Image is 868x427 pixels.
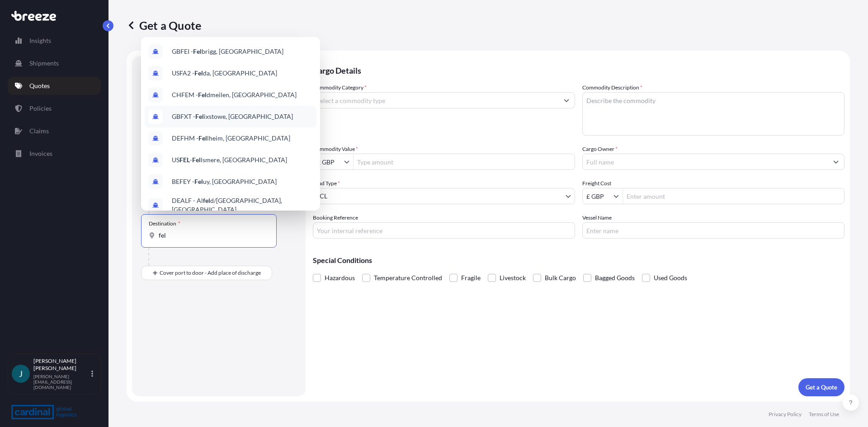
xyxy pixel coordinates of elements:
input: Enter amount [623,188,844,204]
span: Temperature Controlled [374,271,442,285]
p: Quotes [29,81,50,90]
button: Show suggestions [828,154,844,170]
b: fel [203,197,210,204]
span: LCL [317,192,327,201]
p: Insights [29,36,51,45]
span: Hazardous [325,271,355,285]
span: Bagged Goods [595,271,635,285]
p: Get a Quote [127,18,201,33]
span: Used Goods [654,271,687,285]
div: Show suggestions [141,37,320,211]
p: Special Conditions [313,257,844,264]
span: US - lsmere, [GEOGRAPHIC_DATA] [172,155,287,164]
b: Fel [194,178,203,185]
p: [PERSON_NAME] [PERSON_NAME] [33,357,90,372]
b: Fel [198,91,207,99]
input: Commodity Value [313,154,344,170]
p: [PERSON_NAME][EMAIL_ADDRESS][DOMAIN_NAME] [33,374,90,390]
p: Terms of Use [809,411,839,418]
b: Fel [194,69,203,77]
img: organization-logo [11,405,77,419]
input: Type amount [354,154,575,170]
label: Freight Cost [582,179,611,188]
label: Commodity Category [313,83,367,92]
button: Show suggestions [344,157,353,166]
span: Load Type [313,179,340,188]
div: Destination [149,220,180,227]
p: Policies [29,104,52,113]
input: Enter name [582,222,844,239]
label: Booking Reference [313,213,358,222]
span: USFA2 - da, [GEOGRAPHIC_DATA] [172,69,277,78]
button: Show suggestions [613,192,623,201]
p: Get a Quote [806,383,837,392]
b: Fel [195,113,204,120]
label: Vessel Name [582,213,612,222]
b: Fel [193,47,202,55]
p: Claims [29,127,49,136]
span: Livestock [500,271,526,285]
label: Cargo Owner [582,145,618,154]
span: Cover port to door - Add place of discharge [160,268,261,277]
input: Destination [159,231,265,240]
button: Show suggestions [558,92,575,108]
b: FEL [179,156,190,164]
span: GBFEI - brigg, [GEOGRAPHIC_DATA] [172,47,283,56]
b: Fel [192,156,201,164]
p: Cargo Details [313,56,844,83]
p: Privacy Policy [769,411,802,418]
span: GBFXT - ixstowe, [GEOGRAPHIC_DATA] [172,112,293,121]
input: Full name [583,154,828,170]
span: Bulk Cargo [545,271,576,285]
span: CHFEM - dmeilen, [GEOGRAPHIC_DATA] [172,90,297,99]
span: Fragile [461,271,481,285]
p: Shipments [29,59,59,68]
label: Commodity Value [313,145,358,154]
span: DEALF - Al d/[GEOGRAPHIC_DATA], [GEOGRAPHIC_DATA] [172,196,313,214]
span: DEFHM - lheim, [GEOGRAPHIC_DATA] [172,134,290,143]
p: Invoices [29,149,52,158]
span: J [19,369,23,378]
label: Commodity Description [582,83,642,92]
input: Freight Cost [583,188,613,204]
input: Your internal reference [313,222,575,239]
b: Fel [198,134,207,142]
span: BEFEY - uy, [GEOGRAPHIC_DATA] [172,177,277,186]
input: Select a commodity type [313,92,558,108]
